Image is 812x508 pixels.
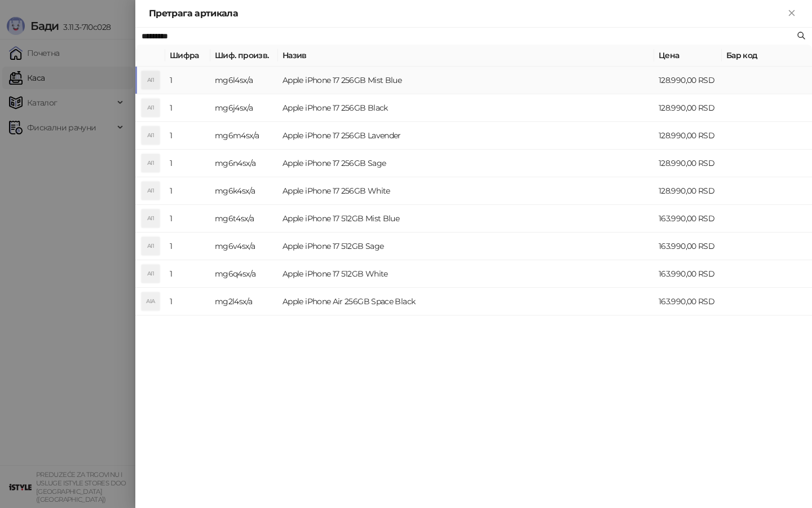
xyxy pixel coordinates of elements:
[278,233,654,260] td: Apple iPhone 17 512GB Sage
[165,67,210,94] td: 1
[165,122,210,150] td: 1
[654,122,722,150] td: 128.990,00 RSD
[278,67,654,94] td: Apple iPhone 17 256GB Mist Blue
[278,260,654,288] td: Apple iPhone 17 512GB White
[278,288,654,316] td: Apple iPhone Air 256GB Space Black
[142,126,160,144] div: AI1
[210,94,278,122] td: mg6j4sx/a
[654,260,722,288] td: 163.990,00 RSD
[278,205,654,233] td: Apple iPhone 17 512GB Mist Blue
[654,233,722,260] td: 163.990,00 RSD
[278,150,654,177] td: Apple iPhone 17 256GB Sage
[210,177,278,205] td: mg6k4sx/a
[210,122,278,150] td: mg6m4sx/a
[278,122,654,150] td: Apple iPhone 17 256GB Lavender
[654,288,722,316] td: 163.990,00 RSD
[165,150,210,177] td: 1
[210,150,278,177] td: mg6n4sx/a
[165,205,210,233] td: 1
[654,45,722,67] th: Цена
[142,209,160,227] div: AI1
[722,45,812,67] th: Бар код
[210,45,278,67] th: Шиф. произв.
[142,237,160,255] div: AI1
[149,7,785,20] div: Претрага артикала
[654,94,722,122] td: 128.990,00 RSD
[142,265,160,283] div: AI1
[165,45,210,67] th: Шифра
[278,177,654,205] td: Apple iPhone 17 256GB White
[654,205,722,233] td: 163.990,00 RSD
[165,233,210,260] td: 1
[165,177,210,205] td: 1
[165,260,210,288] td: 1
[210,205,278,233] td: mg6t4sx/a
[278,45,654,67] th: Назив
[142,71,160,89] div: AI1
[278,94,654,122] td: Apple iPhone 17 256GB Black
[785,7,798,20] button: Close
[165,288,210,316] td: 1
[142,182,160,200] div: AI1
[210,67,278,94] td: mg6l4sx/a
[210,288,278,316] td: mg2l4sx/a
[165,94,210,122] td: 1
[654,67,722,94] td: 128.990,00 RSD
[142,154,160,172] div: AI1
[210,233,278,260] td: mg6v4sx/a
[142,292,160,310] div: AIA
[654,150,722,177] td: 128.990,00 RSD
[654,177,722,205] td: 128.990,00 RSD
[210,260,278,288] td: mg6q4sx/a
[142,99,160,117] div: AI1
